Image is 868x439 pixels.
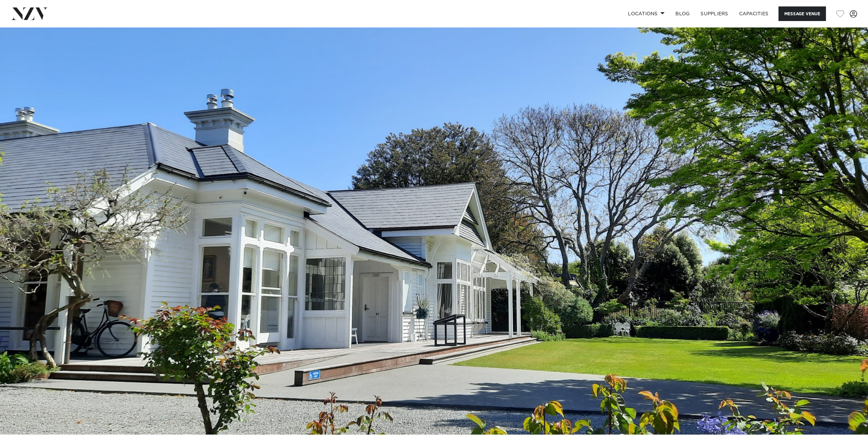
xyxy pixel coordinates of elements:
[11,7,48,20] img: nzv-logo.png
[695,6,733,21] a: SUPPLIERS
[670,6,695,21] a: BLOG
[734,6,774,21] a: Capacities
[623,6,670,21] a: Locations
[778,6,826,21] button: Message Venue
